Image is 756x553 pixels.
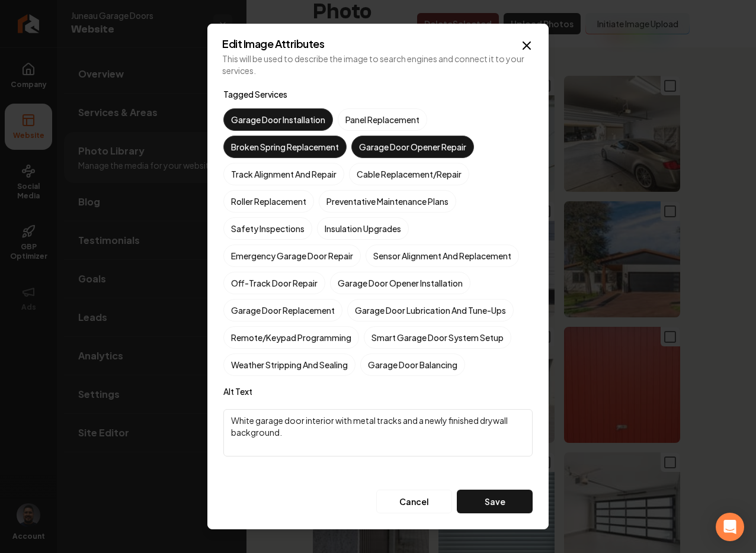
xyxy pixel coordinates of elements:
label: Sensor Alignment And Replacement [366,245,519,267]
label: Alt Text [223,385,533,397]
label: Tagged Services [223,89,287,99]
label: Smart Garage Door System Setup [364,326,511,349]
button: Save [457,490,533,513]
label: Cable Replacement/Repair [349,163,469,185]
label: Garage Door Opener Repair [351,136,474,158]
label: Garage Door Opener Installation [330,272,470,294]
label: Insulation Upgrades [317,217,409,240]
label: Garage Door Balancing [360,353,465,376]
label: Panel Replacement [338,108,427,131]
label: Remote/Keypad Programming [223,326,359,349]
label: Preventative Maintenance Plans [319,190,456,213]
label: Roller Replacement [223,190,314,213]
label: Garage Door Installation [223,108,333,131]
label: Broken Spring Replacement [223,136,347,158]
label: Emergency Garage Door Repair [223,245,361,267]
label: Track Alignment And Repair [223,163,344,185]
label: Safety Inspections [223,217,312,240]
textarea: White garage door interior with metal tracks and a newly finished drywall background. [223,409,533,456]
label: Off-Track Door Repair [223,272,325,294]
button: Cancel [376,490,452,513]
h2: Edit Image Attributes [222,38,534,49]
label: Weather Stripping And Sealing [223,353,355,376]
label: Garage Door Replacement [223,299,342,321]
label: Garage Door Lubrication And Tune-Ups [347,299,514,321]
p: This will be used to describe the image to search engines and connect it to your services. [222,53,534,76]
